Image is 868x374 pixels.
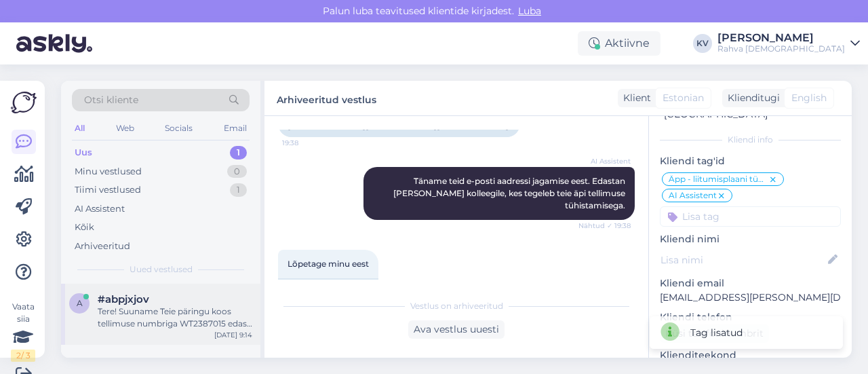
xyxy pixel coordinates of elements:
span: Äpp - liitumisplaani tühistamine [669,175,768,183]
span: Lõpetage minu eest [288,259,369,269]
a: [PERSON_NAME]Rahva [DEMOGRAPHIC_DATA] [717,33,860,54]
div: Vaata siia [11,301,35,362]
input: Lisa tag [660,206,841,227]
img: Askly Logo [11,92,37,113]
div: Aktiivne [578,31,660,56]
div: KV [693,34,712,53]
span: #abpjxjov [98,293,149,305]
div: Tiimi vestlused [75,183,141,197]
input: Lisa nimi [660,253,825,267]
div: Minu vestlused [75,165,142,179]
div: [PERSON_NAME] [717,33,845,43]
span: Uued vestlused [130,263,193,276]
div: Socials [162,119,195,137]
label: Arhiveeritud vestlus [277,89,376,107]
div: Klienditugi [722,91,780,105]
span: AI Assistent [580,156,631,166]
div: Kõik [75,221,94,234]
div: [DATE] 9:14 [214,330,252,340]
div: Web [113,119,137,137]
span: English [791,91,827,105]
span: Täname teid e-posti aadressi jagamise eest. Edastan [PERSON_NAME] kolleegile, kes tegeleb teie äp... [393,176,627,210]
span: Estonian [663,91,704,105]
div: All [72,119,87,137]
div: Arhiveeritud [75,240,130,253]
div: AI Assistent [75,202,125,216]
div: Uus [75,146,92,160]
span: Otsi kliente [84,93,138,107]
div: Tere! Suuname Teie päringu koos tellimuse numbriga WT2387015 edasi meie klienditeenindajale, kes ... [98,305,252,330]
span: Nähtud ✓ 19:38 [578,221,631,231]
div: Rahva [DEMOGRAPHIC_DATA] [717,43,845,54]
p: [EMAIL_ADDRESS][PERSON_NAME][DOMAIN_NAME] [660,291,841,305]
div: Kliendi info [660,134,841,146]
div: Stop it for me. [278,278,378,301]
div: 1 [230,183,247,197]
div: 1 [230,146,247,160]
p: Kliendi email [660,276,841,291]
div: Klient [618,91,651,105]
div: Tag lisatud [690,326,743,340]
p: Kliendi tag'id [660,154,841,168]
span: Vestlus on arhiveeritud [410,300,503,312]
p: Kliendi nimi [660,232,841,246]
div: Ava vestlus uuesti [408,320,505,339]
span: Luba [514,5,545,17]
span: 19:38 [282,138,333,148]
span: AI Assistent [669,191,717,200]
span: a [77,298,83,308]
div: 0 [227,165,247,179]
div: Email [221,119,250,137]
div: 2 / 3 [11,350,35,362]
